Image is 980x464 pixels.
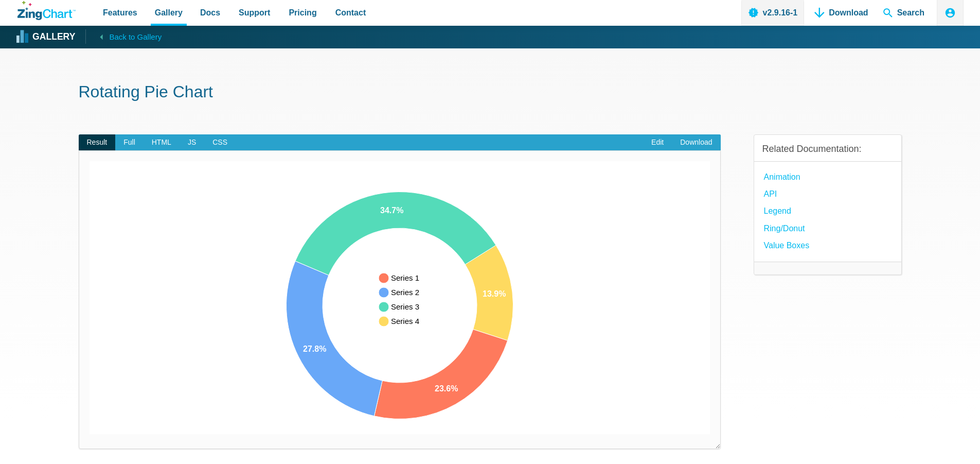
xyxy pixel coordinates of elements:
a: ZingChart Logo. Click to return to the homepage [17,1,76,20]
a: Animation [764,170,800,184]
a: Legend [764,204,791,218]
h1: Rotating Pie Chart [79,81,902,105]
span: Result [79,134,116,151]
span: Full [115,134,144,151]
h3: Related Documentation: [762,143,893,155]
span: Pricing [289,6,316,20]
span: Back to Gallery [109,30,162,44]
span: Features [103,6,137,20]
a: Download [672,134,720,151]
a: Ring/Donut [764,221,805,235]
a: API [764,187,777,201]
a: Back to Gallery [85,29,162,44]
a: Edit [643,134,672,151]
span: Contact [335,6,366,20]
span: CSS [204,134,236,151]
span: Support [239,6,270,20]
a: Gallery [17,29,75,45]
span: HTML [144,134,180,151]
span: Gallery [155,6,183,20]
span: JS [180,134,204,151]
strong: Gallery [32,32,75,42]
span: Docs [200,6,220,20]
a: Value Boxes [764,238,810,252]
